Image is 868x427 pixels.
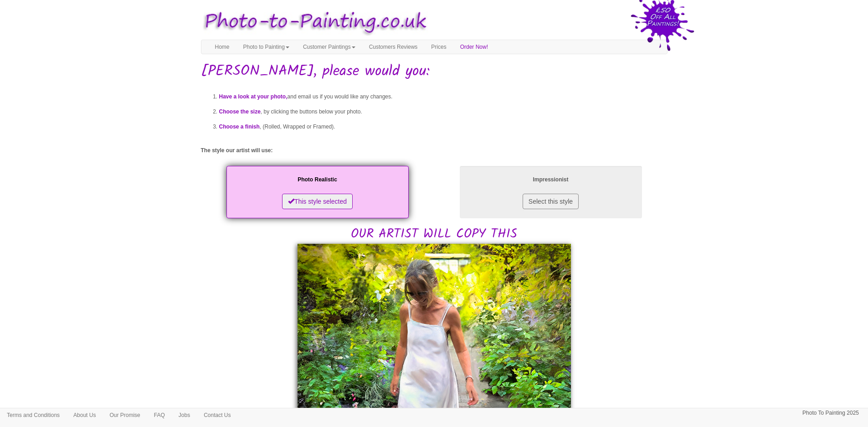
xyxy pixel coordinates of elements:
a: Prices [424,40,453,54]
button: This style selected [282,194,353,209]
a: Customer Paintings [296,40,362,54]
a: Our Promise [103,408,147,422]
a: Home [208,40,236,54]
img: Photo to Painting [196,5,430,40]
a: Customers Reviews [362,40,425,54]
h2: OUR ARTIST WILL COPY THIS [201,164,668,242]
li: and email us if you would like any changes. [219,89,668,104]
a: FAQ [147,408,172,422]
a: Order Now! [453,40,495,54]
p: Photo To Painting 2025 [802,408,859,418]
label: The style our artist will use: [201,147,273,154]
span: Choose the size [219,108,261,115]
span: Choose a finish [219,123,260,130]
p: Photo Realistic [236,175,400,185]
li: , (Rolled, Wrapped or Framed). [219,119,668,134]
a: Jobs [172,408,197,422]
button: Select this style [523,194,579,209]
a: Photo to Painting [236,40,296,54]
a: About Us [67,408,103,422]
a: Contact Us [197,408,237,422]
h1: [PERSON_NAME], please would you: [201,63,668,79]
span: Have a look at your photo, [219,93,288,100]
li: , by clicking the buttons below your photo. [219,104,668,119]
p: Impressionist [469,175,633,185]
